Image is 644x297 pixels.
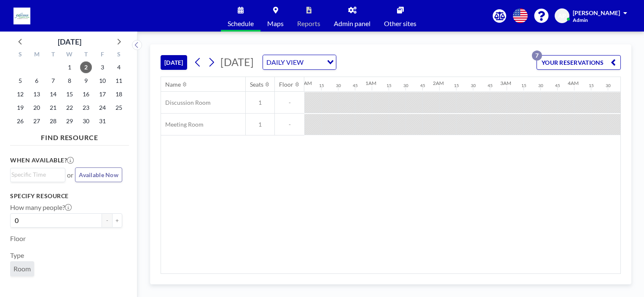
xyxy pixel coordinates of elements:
[31,102,43,114] span: Monday, October 20, 2025
[250,81,263,88] div: Seats
[97,115,108,127] span: Friday, October 31, 2025
[64,75,75,87] span: Wednesday, October 8, 2025
[11,170,60,179] input: Search for option
[267,20,284,27] span: Maps
[64,61,75,73] span: Wednesday, October 1, 2025
[538,83,543,88] div: 30
[102,213,112,228] button: -
[161,99,211,106] span: Discussion Room
[14,102,26,114] span: Sunday, October 19, 2025
[558,12,566,20] span: AP
[31,88,43,100] span: Monday, October 13, 2025
[14,88,26,100] span: Sunday, October 12, 2025
[75,167,122,182] button: Available Now
[47,115,59,127] span: Tuesday, October 28, 2025
[521,83,526,88] div: 15
[353,83,358,88] div: 45
[64,102,75,114] span: Wednesday, October 22, 2025
[97,75,108,87] span: Friday, October 10, 2025
[573,9,620,16] span: [PERSON_NAME]
[573,17,588,23] span: Admin
[165,81,181,88] div: Name
[97,102,108,114] span: Friday, October 24, 2025
[12,50,29,61] div: S
[246,121,274,128] span: 1
[78,50,94,61] div: T
[298,80,312,86] div: 12AM
[45,50,62,61] div: T
[47,102,59,114] span: Tuesday, October 21, 2025
[161,55,187,70] button: [DATE]
[263,55,336,69] div: Search for option
[555,83,560,88] div: 45
[265,57,305,68] span: DAILY VIEW
[589,83,594,88] div: 15
[113,102,125,114] span: Saturday, October 25, 2025
[14,115,26,127] span: Sunday, October 26, 2025
[13,265,31,273] span: Room
[319,83,324,88] div: 15
[11,168,65,181] div: Search for option
[306,57,322,68] input: Search for option
[10,130,129,142] h4: FIND RESOURCE
[532,50,542,61] p: 7
[568,80,579,86] div: 4AM
[80,75,92,87] span: Thursday, October 9, 2025
[13,8,30,24] img: organization-logo
[94,50,110,61] div: F
[420,83,425,88] div: 45
[246,99,274,106] span: 1
[403,83,408,88] div: 30
[500,80,511,86] div: 3AM
[31,115,43,127] span: Monday, October 27, 2025
[10,234,26,243] label: Floor
[79,171,118,178] span: Available Now
[275,121,304,128] span: -
[113,75,125,87] span: Saturday, October 11, 2025
[297,20,320,27] span: Reports
[64,88,75,100] span: Wednesday, October 15, 2025
[113,61,125,73] span: Saturday, October 4, 2025
[471,83,476,88] div: 30
[10,192,122,200] h3: Specify resource
[31,75,43,87] span: Monday, October 6, 2025
[386,83,392,88] div: 15
[29,50,45,61] div: M
[365,80,376,86] div: 1AM
[110,50,127,61] div: S
[454,83,459,88] div: 15
[161,121,204,128] span: Meeting Room
[10,251,24,260] label: Type
[275,99,304,106] span: -
[80,61,92,73] span: Thursday, October 2, 2025
[433,80,444,86] div: 2AM
[47,75,59,87] span: Tuesday, October 7, 2025
[606,83,611,88] div: 30
[384,20,416,27] span: Other sites
[10,203,72,212] label: How many people?
[537,55,621,70] button: YOUR RESERVATIONS7
[97,88,108,100] span: Friday, October 17, 2025
[58,36,81,48] div: [DATE]
[488,83,493,88] div: 45
[97,61,108,73] span: Friday, October 3, 2025
[80,115,92,127] span: Thursday, October 30, 2025
[14,75,26,87] span: Sunday, October 5, 2025
[228,20,254,27] span: Schedule
[47,88,59,100] span: Tuesday, October 14, 2025
[80,88,92,100] span: Thursday, October 16, 2025
[336,83,341,88] div: 30
[113,88,125,100] span: Saturday, October 18, 2025
[220,56,254,68] span: [DATE]
[64,115,75,127] span: Wednesday, October 29, 2025
[112,213,122,228] button: +
[62,50,78,61] div: W
[334,20,370,27] span: Admin panel
[279,81,293,88] div: Floor
[80,102,92,114] span: Thursday, October 23, 2025
[67,171,73,179] span: or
